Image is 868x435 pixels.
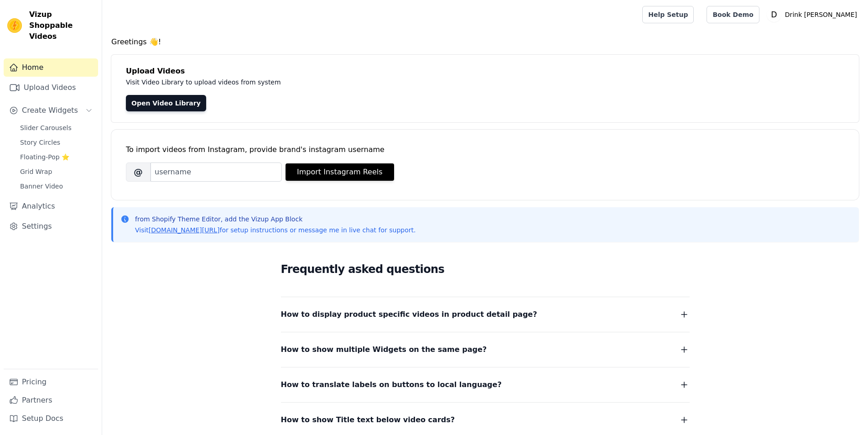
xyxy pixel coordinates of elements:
[149,226,220,234] a: [DOMAIN_NAME][URL]
[29,9,94,42] span: Vizup Shoppable Videos
[781,6,861,23] p: Drink [PERSON_NAME]
[281,260,690,278] h2: Frequently asked questions
[286,163,394,181] button: Import Instagram Reels
[281,378,690,391] button: How to translate labels on buttons to local language?
[126,77,535,88] p: Visit Video Library to upload videos from system
[4,217,98,236] a: Settings
[126,66,844,77] h4: Upload Videos
[767,6,861,23] button: D Drink [PERSON_NAME]
[281,414,690,426] button: How to show Title text below video cards?
[4,58,98,77] a: Home
[707,6,759,23] a: Book Demo
[20,152,69,162] span: Floating-Pop ⭐
[771,10,777,19] text: D
[281,378,502,391] span: How to translate labels on buttons to local language?
[111,37,859,47] h4: Greetings 👋!
[20,182,63,191] span: Banner Video
[15,121,98,134] a: Slider Carousels
[15,136,98,149] a: Story Circles
[642,6,694,23] a: Help Setup
[4,101,98,120] button: Create Widgets
[126,144,844,155] div: To import videos from Instagram, provide brand's instagram username
[4,373,98,391] a: Pricing
[20,138,60,147] span: Story Circles
[281,343,690,356] button: How to show multiple Widgets on the same page?
[7,18,22,33] img: Vizup
[4,197,98,215] a: Analytics
[15,151,98,163] a: Floating-Pop ⭐
[15,180,98,193] a: Banner Video
[135,215,416,224] p: from Shopify Theme Editor, add the Vizup App Block
[22,105,78,116] span: Create Widgets
[126,95,206,111] a: Open Video Library
[4,79,98,97] a: Upload Videos
[135,225,416,235] p: Visit for setup instructions or message me in live chat for support.
[281,308,690,321] button: How to display product specific videos in product detail page?
[151,162,282,182] input: username
[281,343,487,356] span: How to show multiple Widgets on the same page?
[281,308,537,321] span: How to display product specific videos in product detail page?
[126,162,151,182] span: @
[281,414,455,426] span: How to show Title text below video cards?
[20,167,52,176] span: Grid Wrap
[4,409,98,428] a: Setup Docs
[4,391,98,409] a: Partners
[20,123,72,132] span: Slider Carousels
[15,165,98,178] a: Grid Wrap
